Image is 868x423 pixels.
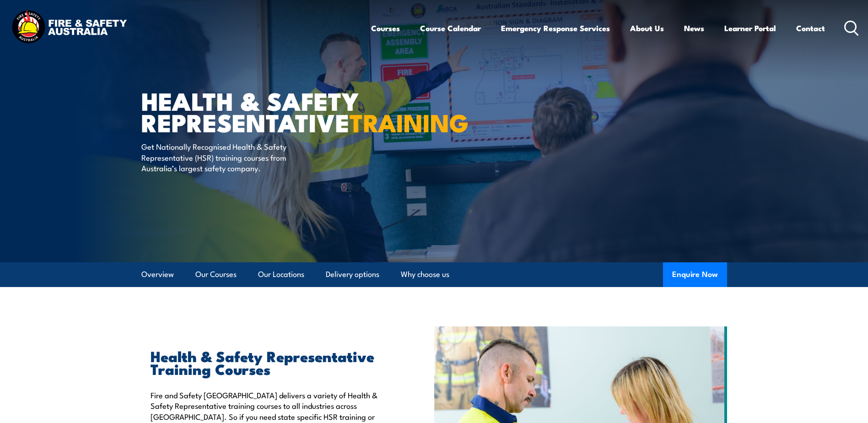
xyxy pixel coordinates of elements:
a: Learner Portal [724,16,776,40]
p: Get Nationally Recognised Health & Safety Representative (HSR) training courses from Australia’s ... [141,141,308,173]
a: Courses [371,16,400,40]
a: Why choose us [401,262,449,287]
h2: Health & Safety Representative Training Courses [151,349,392,375]
h1: Health & Safety Representative [141,90,367,132]
a: News [684,16,704,40]
a: Course Calendar [420,16,481,40]
strong: TRAINING [350,103,469,141]
a: Delivery options [326,262,379,287]
a: Contact [796,16,825,40]
a: About Us [630,16,664,40]
button: Enquire Now [663,262,727,287]
a: Overview [141,262,174,287]
a: Emergency Response Services [501,16,610,40]
a: Our Locations [258,262,304,287]
a: Our Courses [195,262,237,287]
